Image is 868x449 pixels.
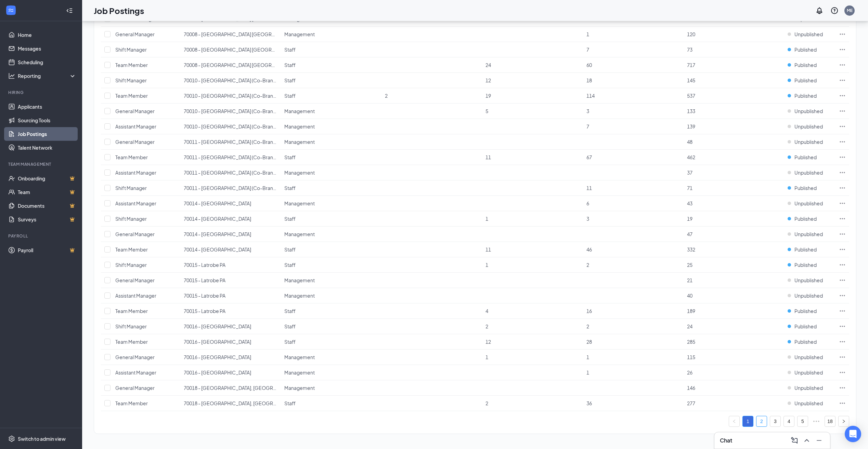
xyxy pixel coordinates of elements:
[184,246,251,253] span: 70014 - [GEOGRAPHIC_DATA]
[687,369,692,376] span: 26
[485,108,488,114] span: 5
[485,62,491,68] span: 24
[586,354,589,360] span: 1
[586,369,589,376] span: 1
[815,6,824,15] svg: Notifications
[586,31,589,37] span: 1
[586,154,592,160] span: 67
[18,172,76,185] a: OnboardingCrown
[18,213,76,226] a: SurveysCrown
[184,385,303,391] span: 70018 - [GEOGRAPHIC_DATA], [GEOGRAPHIC_DATA]
[284,123,315,130] span: Management
[180,380,281,396] td: 70018 - West Mifflin, PA
[180,288,281,303] td: 70015 - Latrobe PA
[281,165,381,180] td: Management
[794,292,823,299] span: Unpublished
[281,211,381,227] td: Staff
[687,200,692,206] span: 43
[720,437,732,444] h3: Chat
[184,123,293,130] span: 70010 - [GEOGRAPHIC_DATA] (Co-Brand LJ&AW)
[586,400,592,406] span: 36
[8,161,75,167] div: Team Management
[385,93,388,99] span: 2
[18,243,76,257] a: PayrollCrown
[839,231,846,237] svg: Ellipses
[825,416,835,426] a: 18
[18,72,77,79] div: Reporting
[8,233,75,239] div: Payroll
[794,261,817,268] span: Published
[839,308,846,314] svg: Ellipses
[281,350,381,365] td: Management
[838,416,849,427] li: Next Page
[8,90,75,95] div: Hiring
[180,88,281,104] td: 70010 - East Rochester PA (Co-Brand LJ&AW)
[115,123,156,130] span: Assistant Manager
[687,62,695,68] span: 717
[586,323,589,329] span: 2
[18,141,76,154] a: Talent Network
[184,31,302,37] span: 70008 - [GEOGRAPHIC_DATA] [GEOGRAPHIC_DATA]
[8,435,15,442] svg: Settings
[687,93,695,99] span: 537
[586,246,592,253] span: 46
[784,416,794,426] a: 4
[184,185,293,191] span: 70011 - [GEOGRAPHIC_DATA] (Co-Brand LJ&AW)
[281,119,381,134] td: Management
[115,246,148,253] span: Team Member
[284,354,315,360] span: Management
[783,416,794,427] li: 4
[485,216,488,222] span: 1
[115,169,156,176] span: Assistant Manager
[8,7,14,14] svg: WorkstreamLogo
[281,42,381,57] td: Staff
[756,416,767,426] a: 2
[115,46,147,53] span: Shift Manager
[281,288,381,303] td: Management
[839,354,846,360] svg: Ellipses
[180,196,281,211] td: 70014 - Carnegie PA
[18,55,76,69] a: Scheduling
[839,261,846,268] svg: Ellipses
[184,108,293,114] span: 70010 - [GEOGRAPHIC_DATA] (Co-Brand LJ&AW)
[180,180,281,196] td: 70011 - New Kensington PA (Co-Brand LJ&AW)
[485,154,491,160] span: 11
[794,138,823,145] span: Unpublished
[184,339,251,345] span: 70016 - [GEOGRAPHIC_DATA]
[184,323,251,329] span: 70016 - [GEOGRAPHIC_DATA]
[794,92,817,99] span: Published
[586,62,592,68] span: 60
[284,323,296,329] span: Staff
[687,292,692,299] span: 40
[687,108,695,114] span: 133
[180,350,281,365] td: 70016 - Mount Pleasant PA
[729,416,740,427] li: Previous Page
[115,200,156,206] span: Assistant Manager
[180,42,281,57] td: 70008 - Uniontown PA
[789,435,800,446] button: ComposeMessage
[281,57,381,73] td: Staff
[794,369,823,376] span: Unpublished
[839,123,846,130] svg: Ellipses
[115,292,156,299] span: Assistant Manager
[281,150,381,165] td: Staff
[586,108,589,114] span: 3
[687,139,692,145] span: 48
[284,62,296,68] span: Staff
[586,185,592,191] span: 11
[845,426,861,442] div: Open Intercom Messenger
[18,185,76,199] a: TeamCrown
[687,216,692,222] span: 19
[485,339,491,345] span: 12
[180,334,281,350] td: 70016 - Mount Pleasant PA
[284,292,315,299] span: Management
[794,200,823,207] span: Unpublished
[281,104,381,119] td: Management
[180,303,281,319] td: 70015 - Latrobe PA
[284,231,315,237] span: Management
[8,72,15,79] svg: Analysis
[180,257,281,273] td: 70015 - Latrobe PA
[115,369,156,376] span: Assistant Manager
[839,77,846,84] svg: Ellipses
[794,108,823,114] span: Unpublished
